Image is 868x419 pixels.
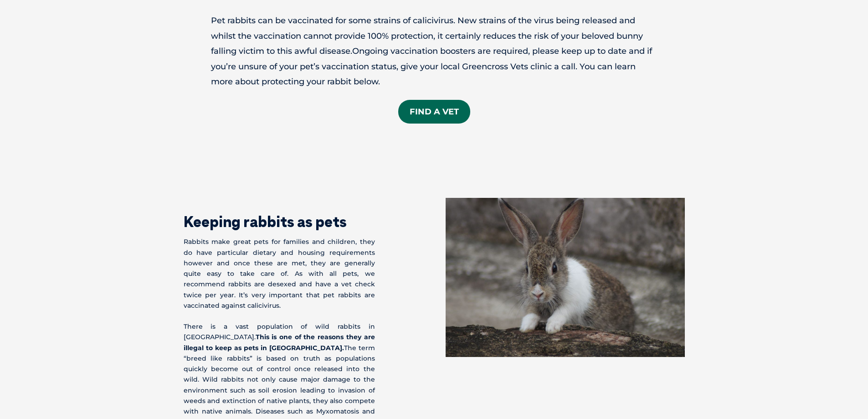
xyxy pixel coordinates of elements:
h2: Keeping rabbits as pets [184,214,375,229]
p: Rabbits make great pets for families and children, they do have particular dietary and housing re... [184,237,375,311]
a: Find a Vet [398,100,470,124]
p: Pet rabbits can be vaccinated for some strains of calicivirus. New strains of the virus being rel... [211,13,657,89]
b: This is one of the reasons they are illegal to keep as pets in [GEOGRAPHIC_DATA]. [184,333,375,352]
